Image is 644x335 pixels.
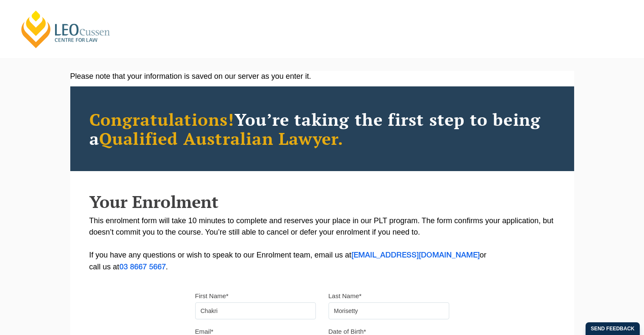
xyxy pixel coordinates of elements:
label: Last Name* [329,292,362,300]
p: This enrolment form will take 10 minutes to complete and reserves your place in our PLT program. ... [89,215,555,273]
span: Qualified Australian Lawyer. [99,127,344,150]
h2: You’re taking the first step to being a [89,110,555,148]
input: First name [195,302,316,319]
iframe: LiveChat chat widget [587,278,623,314]
a: [PERSON_NAME] Centre for Law [19,9,113,49]
a: 03 8667 5667 [119,264,166,271]
div: Please note that your information is saved on our server as you enter it. [70,71,574,82]
h2: Your Enrolment [89,192,555,211]
input: Last name [329,302,449,319]
a: [EMAIL_ADDRESS][DOMAIN_NAME] [351,252,480,259]
span: Congratulations! [89,108,235,130]
label: First Name* [195,292,229,300]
